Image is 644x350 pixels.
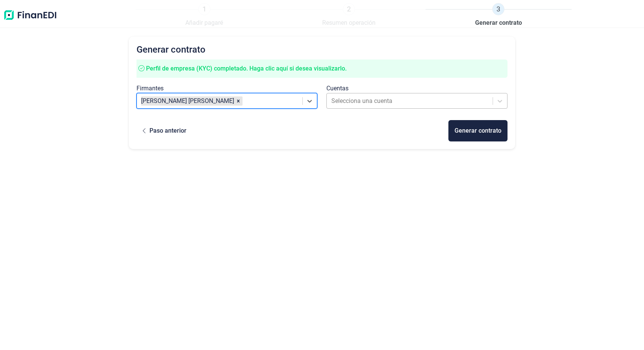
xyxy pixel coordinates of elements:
[475,3,522,27] a: 3Generar contrato
[3,3,57,27] img: Logo de aplicación
[454,126,501,135] div: Generar contrato
[141,96,234,106] article: [PERSON_NAME] [PERSON_NAME]
[448,120,507,141] button: Generar contrato
[137,120,193,141] button: Paso anterior
[146,65,347,72] span: Perfil de empresa (KYC) completado. Haga clic aquí si desea visualizarlo.
[475,18,522,27] span: Generar contrato
[137,84,318,93] div: Firmantes
[149,126,186,135] div: Paso anterior
[137,44,507,55] h2: Generar contrato
[234,96,243,106] div: Remove SHEILA
[326,84,507,93] div: Cuentas
[492,3,504,15] span: 3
